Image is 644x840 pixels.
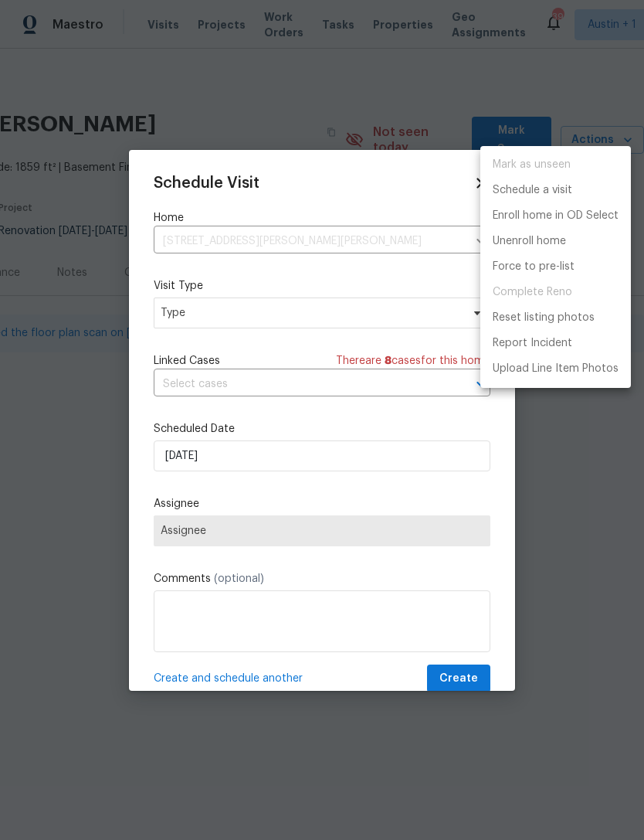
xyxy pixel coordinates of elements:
p: Report Incident [493,335,572,352]
p: Unenroll home [493,233,566,250]
p: Upload Line Item Photos [493,361,619,377]
p: Enroll home in OD Select [493,208,619,224]
p: Force to pre-list [493,259,575,275]
p: Reset listing photos [493,310,595,326]
span: Project is already completed [480,280,631,305]
p: Schedule a visit [493,182,572,199]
